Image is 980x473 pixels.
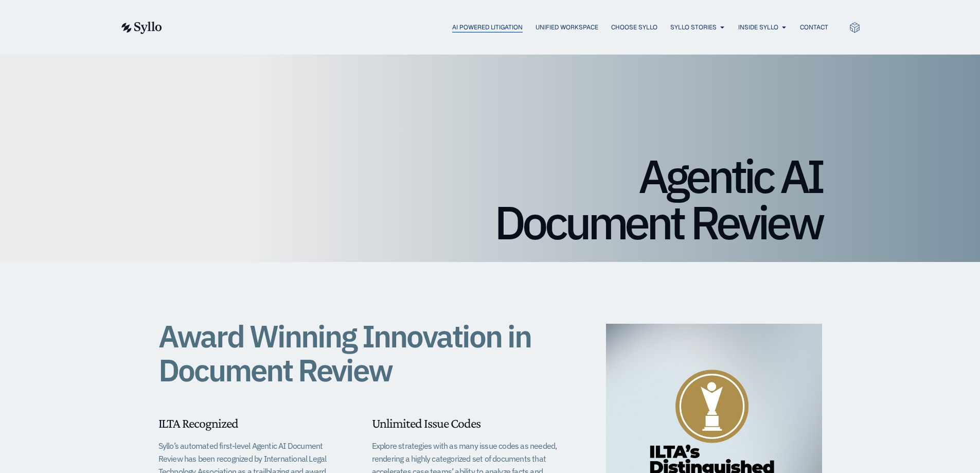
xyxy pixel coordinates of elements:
[158,153,822,246] h1: Agentic AI Document Review
[452,23,523,32] a: AI Powered Litigation
[120,22,162,34] img: syllo
[372,416,480,431] span: Unlimited Issue Codes
[611,23,657,32] a: Choose Syllo
[158,319,560,387] h1: Award Winning Innovation in Document Review
[183,23,828,32] nav: Menu
[800,23,828,32] a: Contact
[670,23,717,32] a: Syllo Stories
[738,23,778,32] a: Inside Syllo
[536,23,598,32] a: Unified Workspace
[158,416,238,431] span: ILTA Recognized
[183,23,828,32] div: Menu Toggle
